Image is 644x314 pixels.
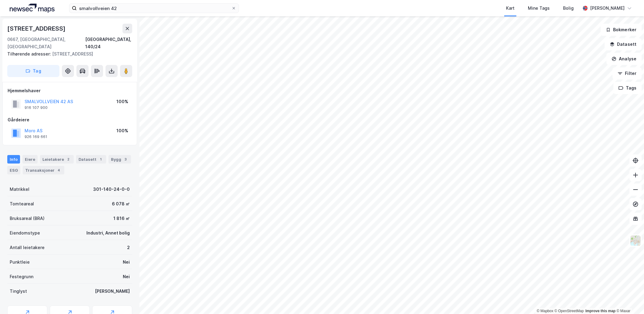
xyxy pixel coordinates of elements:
button: Tags [613,82,642,94]
a: Improve this map [585,309,615,313]
div: Nei [123,273,130,280]
div: 301-140-24-0-0 [93,186,130,193]
div: 926 169 661 [25,134,47,139]
div: [STREET_ADDRESS] [7,24,67,33]
span: Tilhørende adresser: [7,51,52,56]
div: Bygg [109,155,131,164]
div: Eiendomstype [10,229,40,237]
div: 6 078 ㎡ [112,200,130,208]
div: 916 107 900 [25,105,48,110]
button: Filter [612,67,642,79]
div: 100% [116,127,128,134]
div: Kontrollprogram for chat [614,285,644,314]
div: 1 [98,156,104,162]
a: Mapbox [537,309,553,313]
div: 1 816 ㎡ [113,215,130,222]
div: Transaksjoner [23,166,64,174]
div: Kart [506,5,515,12]
iframe: Chat Widget [614,285,644,314]
button: Bokmerker [601,24,642,36]
div: Tomteareal [10,200,34,208]
div: Festegrunn [10,273,33,280]
img: Z [630,235,641,246]
div: Mine Tags [528,5,550,12]
div: [PERSON_NAME] [590,5,625,12]
div: Gårdeiere [8,116,132,123]
button: Tag [7,65,59,77]
div: [STREET_ADDRESS] [7,50,127,58]
div: [PERSON_NAME] [95,288,130,295]
a: OpenStreetMap [555,309,584,313]
div: Industri, Annet bolig [86,229,130,237]
div: Bruksareal (BRA) [10,215,45,222]
div: 3 [122,156,129,162]
div: ESG [7,166,20,174]
div: Leietakere [40,155,74,164]
div: Datasett [76,155,106,164]
div: Tinglyst [10,288,27,295]
div: Hjemmelshaver [8,87,132,94]
img: logo.a4113a55bc3d86da70a041830d287a7e.svg [10,4,55,13]
div: Bolig [563,5,574,12]
div: Nei [123,258,130,266]
div: Eiere [22,155,38,164]
div: 100% [116,98,128,105]
div: Antall leietakere [10,244,45,251]
div: 2 [127,244,130,251]
button: Datasett [605,38,642,50]
div: [GEOGRAPHIC_DATA], 140/24 [85,36,132,50]
button: Analyse [606,53,642,65]
div: 0667, [GEOGRAPHIC_DATA], [GEOGRAPHIC_DATA] [7,36,85,50]
div: Matrikkel [10,186,29,193]
div: 2 [65,156,71,162]
div: Punktleie [10,258,30,266]
div: Info [7,155,20,164]
input: Søk på adresse, matrikkel, gårdeiere, leietakere eller personer [77,4,231,13]
div: 4 [56,167,62,173]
